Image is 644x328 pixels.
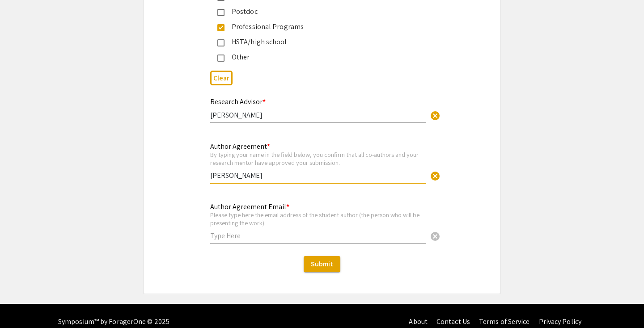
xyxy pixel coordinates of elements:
button: Clear [426,106,444,124]
input: Type Here [210,110,426,120]
a: About [409,317,428,326]
span: Submit [311,259,333,269]
input: Type Here [210,231,426,240]
span: cancel [430,171,441,181]
mat-label: Author Agreement [210,142,270,151]
mat-label: Author Agreement Email [210,202,289,211]
button: Clear [210,71,233,85]
div: By typing your name in the field below, you confirm that all co-authors and your research mentor ... [210,151,426,166]
iframe: Chat [7,288,38,321]
button: Clear [426,227,444,244]
a: Contact Us [436,317,470,326]
button: Submit [304,256,340,272]
button: Clear [426,166,444,184]
div: Please type here the email address of the student author (the person who will be presenting the w... [210,211,426,227]
input: Type Here [210,171,426,180]
mat-label: Research Advisor [210,97,266,106]
div: HSTA/high school [225,37,412,47]
a: Privacy Policy [539,317,581,326]
a: Terms of Service [479,317,530,326]
span: cancel [430,231,441,242]
span: cancel [430,110,441,121]
div: Other [225,52,412,63]
div: Professional Programs [225,21,412,32]
div: Postdoc [225,6,412,17]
